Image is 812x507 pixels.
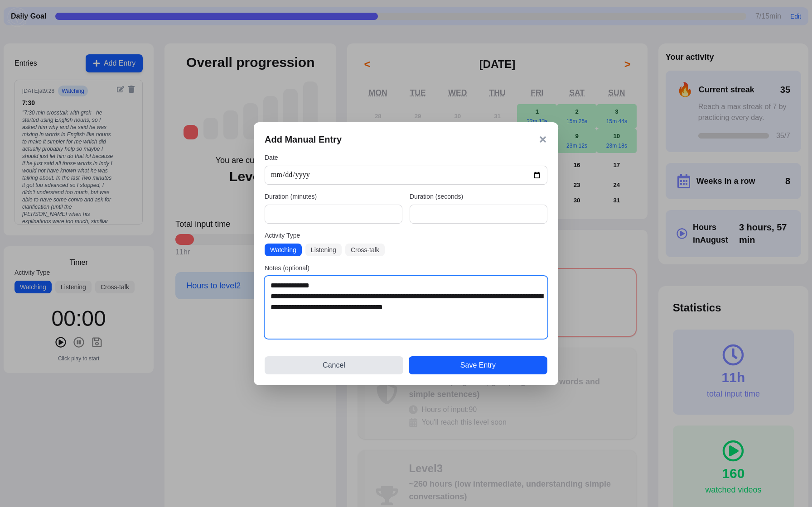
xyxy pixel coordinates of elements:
label: Notes (optional) [265,263,547,273]
button: Cross-talk [345,244,385,256]
label: Activity Type [265,231,547,240]
button: Save Entry [409,356,547,374]
label: Duration (minutes) [265,192,402,201]
label: Date [265,153,547,162]
h3: Add Manual Entry [265,133,342,146]
button: Watching [265,244,302,256]
button: Listening [305,244,342,256]
label: Duration (seconds) [410,192,547,201]
button: Cancel [265,356,403,374]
